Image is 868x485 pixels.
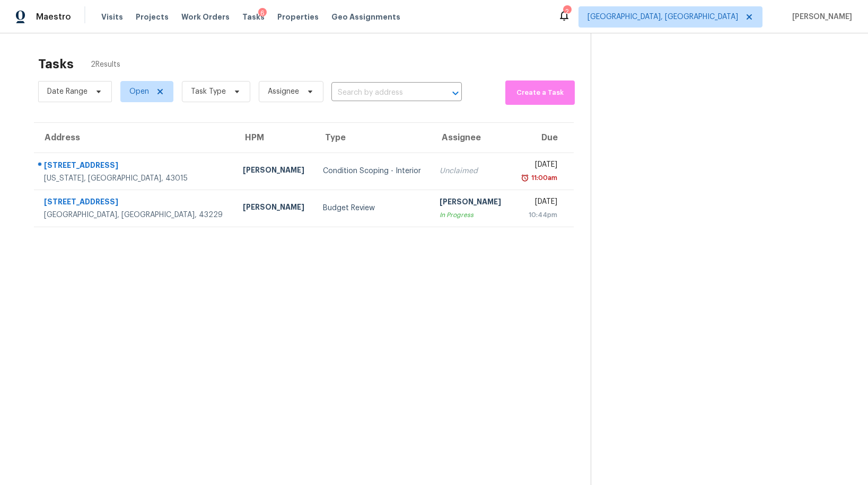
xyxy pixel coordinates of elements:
[181,12,230,22] span: Work Orders
[511,87,569,99] span: Create a Task
[331,85,432,101] input: Search by address
[44,196,226,210] div: [STREET_ADDRESS]
[243,165,305,178] div: [PERSON_NAME]
[323,203,423,213] div: Budget Review
[448,86,463,101] button: Open
[314,123,432,152] th: Type
[136,12,169,22] span: Projects
[277,12,319,22] span: Properties
[91,59,120,70] span: 2 Results
[44,173,226,184] div: [US_STATE], [GEOGRAPHIC_DATA], 43015
[242,13,265,21] span: Tasks
[101,12,123,22] span: Visits
[520,210,557,220] div: 10:44pm
[234,123,314,152] th: HPM
[788,12,852,22] span: [PERSON_NAME]
[511,123,574,152] th: Due
[520,159,557,173] div: [DATE]
[520,196,557,210] div: [DATE]
[563,6,571,17] div: 2
[36,12,71,22] span: Maestro
[440,210,502,220] div: In Progress
[440,166,502,176] div: Unclaimed
[258,8,267,19] div: 6
[47,86,87,97] span: Date Range
[431,123,511,152] th: Assignee
[129,86,149,97] span: Open
[44,210,226,220] div: [GEOGRAPHIC_DATA], [GEOGRAPHIC_DATA], 43229
[44,160,226,173] div: [STREET_ADDRESS]
[588,12,738,22] span: [GEOGRAPHIC_DATA], [GEOGRAPHIC_DATA]
[440,196,502,210] div: [PERSON_NAME]
[268,86,299,97] span: Assignee
[243,202,305,215] div: [PERSON_NAME]
[521,173,529,183] img: Overdue Alarm Icon
[191,86,226,97] span: Task Type
[323,166,423,176] div: Condition Scoping - Interior
[529,173,557,183] div: 11:00am
[34,123,234,152] th: Address
[38,59,74,69] h2: Tasks
[505,80,575,105] button: Create a Task
[331,12,400,22] span: Geo Assignments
